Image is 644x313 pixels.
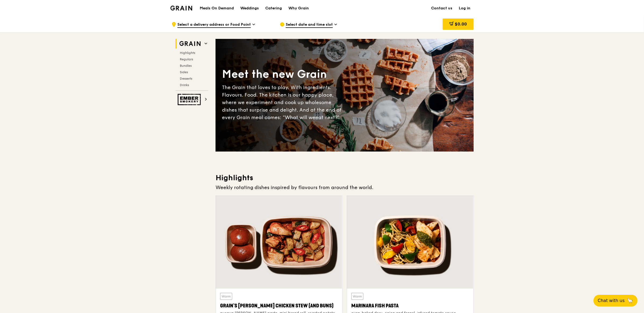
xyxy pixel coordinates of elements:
h3: Highlights [216,173,474,183]
div: Why Grain [288,0,309,16]
span: Sides [180,70,188,74]
div: Grain's [PERSON_NAME] Chicken Stew (and buns) [220,302,338,310]
span: $0.00 [455,21,467,27]
img: Ember Smokery web logo [178,94,202,105]
a: Weddings [237,0,262,16]
a: Log in [456,0,474,16]
a: Why Grain [285,0,312,16]
span: Highlights [180,51,195,55]
div: Weekly rotating dishes inspired by flavours from around the world. [216,184,474,191]
img: Grain [170,6,192,10]
span: eat next?” [315,115,339,120]
div: Warm [220,293,232,300]
div: Warm [351,293,363,300]
div: Catering [265,0,282,16]
div: Meet the new Grain [222,67,345,82]
span: Regulars [180,57,193,61]
span: Select date and time slot [286,22,333,28]
a: Catering [262,0,285,16]
div: Marinara Fish Pasta [351,302,469,310]
div: The Grain that loves to play. With ingredients. Flavours. Food. The kitchen is our happy place, w... [222,84,345,121]
img: Grain web logo [178,39,202,49]
span: Bundles [180,64,192,68]
div: Weddings [240,0,259,16]
span: Select a delivery address or Food Point [177,22,251,28]
h1: Meals On Demand [200,6,234,11]
span: Drinks [180,83,189,87]
a: Contact us [428,0,456,16]
span: Chat with us [598,297,625,304]
button: Chat with us🦙 [593,295,638,307]
span: Desserts [180,77,192,80]
span: 🦙 [627,297,633,304]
